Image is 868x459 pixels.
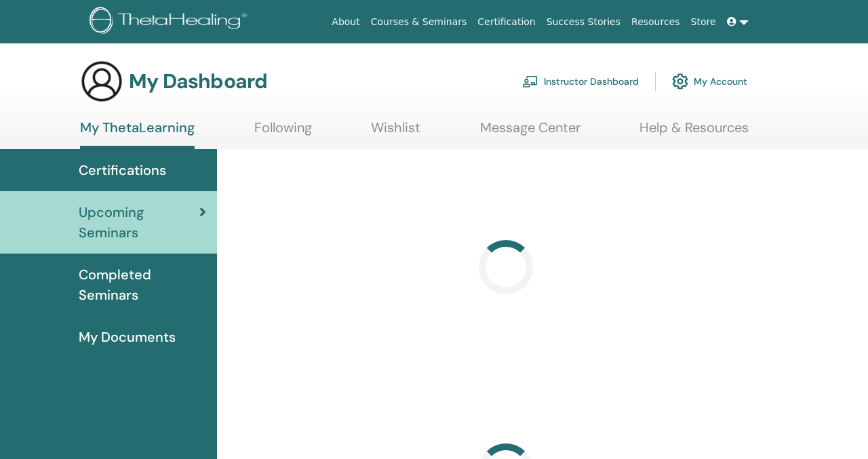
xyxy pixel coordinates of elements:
[90,7,252,37] img: logo.png
[522,66,639,96] a: Instructor Dashboard
[79,327,176,347] span: My Documents
[626,9,686,35] a: Resources
[326,9,365,35] a: About
[254,119,312,146] a: Following
[639,119,749,146] a: Help & Resources
[480,119,580,146] a: Message Center
[371,119,420,146] a: Wishlist
[672,66,747,96] a: My Account
[366,9,473,35] a: Courses & Seminars
[80,60,123,103] img: generic-user-icon.jpg
[672,70,688,93] img: cog.svg
[129,69,267,94] h3: My Dashboard
[541,9,626,35] a: Success Stories
[522,75,538,87] img: chalkboard-teacher.svg
[79,160,166,180] span: Certifications
[79,264,206,305] span: Completed Seminars
[80,119,195,149] a: My ThetaLearning
[472,9,540,35] a: Certification
[686,9,722,35] a: Store
[79,202,199,243] span: Upcoming Seminars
